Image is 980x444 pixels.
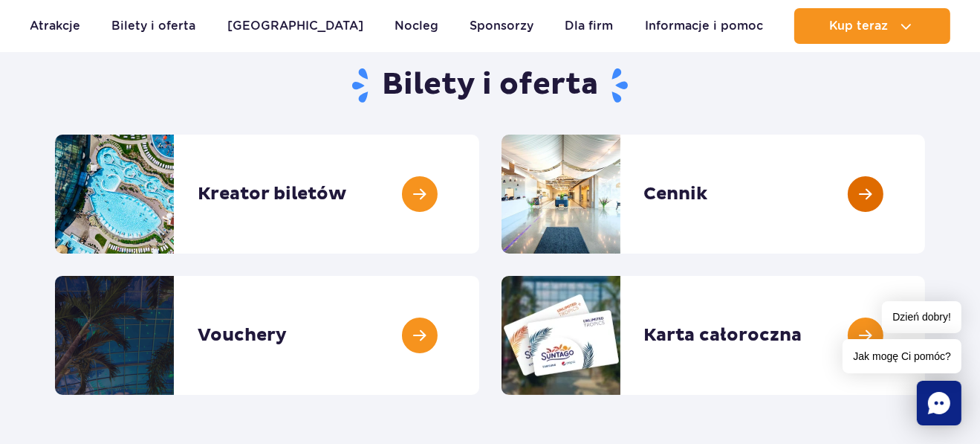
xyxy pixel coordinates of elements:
span: Dzień dobry! [882,301,961,333]
a: Bilety i oferta [111,8,195,44]
button: Kup teraz [794,8,950,44]
a: Dla firm [565,8,613,44]
span: Kup teraz [829,19,888,33]
h1: Bilety i oferta [55,66,925,105]
div: Chat [917,381,961,425]
span: Jak mogę Ci pomóc? [843,339,961,373]
a: Nocleg [395,8,438,44]
a: Atrakcje [30,8,80,44]
a: Sponsorzy [470,8,533,44]
a: [GEOGRAPHIC_DATA] [227,8,363,44]
a: Informacje i pomoc [645,8,763,44]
